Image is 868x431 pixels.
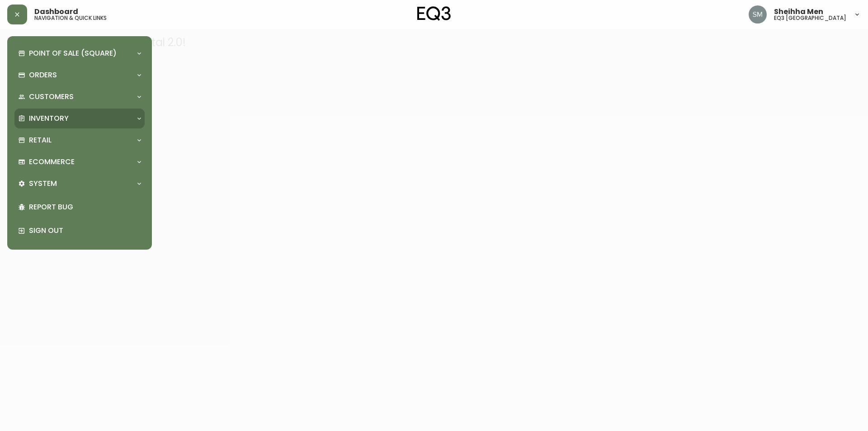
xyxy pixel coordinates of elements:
[749,5,767,24] img: cfa6f7b0e1fd34ea0d7b164297c1067f
[14,174,145,194] div: System
[29,92,74,102] p: Customers
[417,6,451,21] img: logo
[29,179,57,189] p: System
[29,70,57,80] p: Orders
[14,109,145,128] div: Inventory
[14,152,145,172] div: Ecommerce
[14,130,145,150] div: Retail
[14,65,145,85] div: Orders
[14,219,145,242] div: Sign Out
[774,15,846,21] h5: eq3 [GEOGRAPHIC_DATA]
[14,43,145,63] div: Point of Sale (Square)
[774,8,823,15] span: Sheihha Men
[14,87,145,107] div: Customers
[14,195,145,219] div: Report Bug
[29,226,141,236] p: Sign Out
[29,202,141,212] p: Report Bug
[29,48,117,58] p: Point of Sale (Square)
[34,8,78,15] span: Dashboard
[29,114,69,123] p: Inventory
[29,135,52,145] p: Retail
[29,157,75,167] p: Ecommerce
[34,15,107,21] h5: navigation & quick links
